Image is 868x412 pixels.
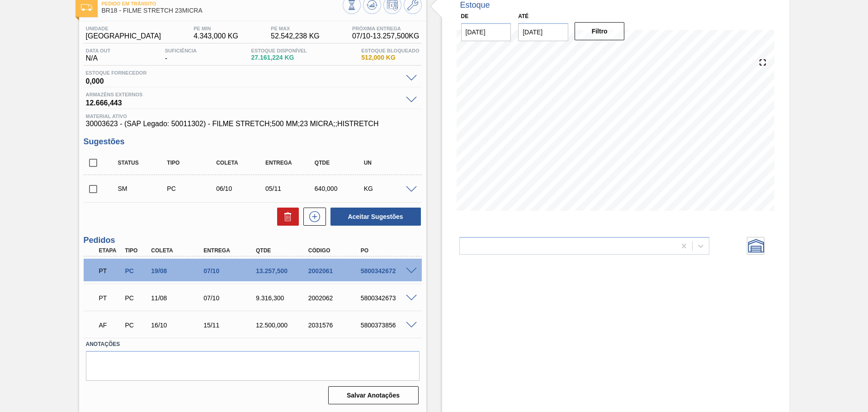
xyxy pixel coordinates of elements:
div: 640,000 [312,185,367,192]
div: Status [116,160,170,166]
span: Próxima Entrega [352,26,420,31]
span: Unidade [86,26,161,31]
p: PT [99,267,122,275]
div: 05/11/2025 [263,185,318,192]
div: 19/08/2025 [149,267,208,275]
div: Coleta [149,247,208,254]
div: Código [306,247,365,254]
label: Até [518,13,528,19]
div: KG [362,185,416,192]
span: PE MIN [193,26,238,31]
span: 07/10 - 13.257,500 KG [352,32,420,40]
div: 9.316,300 [254,294,312,302]
span: Estoque Fornecedor [86,70,401,76]
span: PE MAX [271,26,320,31]
div: Estoque [460,0,490,10]
span: Data out [86,48,111,53]
label: De [461,13,469,19]
div: 12.500,000 [254,322,312,329]
div: N/A [84,48,113,62]
div: - [163,48,199,62]
span: 0,000 [86,76,401,85]
p: PT [99,294,122,302]
div: 16/10/2025 [149,322,208,329]
span: Estoque Bloqueado [361,48,419,53]
span: 52.542,238 KG [271,32,320,40]
div: Pedido de Compra [165,185,219,192]
button: Salvar Anotações [328,386,419,404]
div: 15/11/2025 [201,322,260,329]
span: 4.343,000 KG [193,32,238,40]
input: dd/mm/yyyy [518,23,568,41]
div: 13.257,500 [254,267,312,275]
div: 2002061 [306,267,365,275]
span: 512,000 KG [361,54,419,61]
div: Pedido de Compra [123,294,150,302]
div: Tipo [165,160,219,166]
span: [GEOGRAPHIC_DATA] [86,32,161,40]
div: Entrega [263,160,318,166]
span: 30003623 - (SAP Legado: 50011302) - FILME STRETCH;500 MM;23 MICRA;;HISTRETCH [86,120,420,128]
span: 12.666,443 [86,97,401,106]
p: AF [99,322,122,329]
div: 5800342672 [359,267,417,275]
span: Estoque Disponível [251,48,307,53]
h3: Sugestões [84,137,422,147]
span: Pedido em Trânsito [102,1,343,6]
label: Anotações [86,338,420,351]
span: Armazéns externos [86,92,401,97]
div: Coleta [214,160,269,166]
div: Qtde [254,247,312,254]
div: Etapa [97,247,124,254]
div: 06/10/2025 [214,185,269,192]
div: Aceitar Sugestões [326,207,422,227]
span: BR18 - FILME STRETCH 23MICRA [102,7,343,14]
div: Entrega [201,247,260,254]
div: Pedido em Trânsito [97,261,124,281]
input: dd/mm/yyyy [461,23,511,41]
div: PO [359,247,417,254]
span: 27.161,224 KG [251,54,307,61]
div: UN [362,160,416,166]
div: Nova sugestão [299,208,326,226]
div: 07/10/2025 [201,294,260,302]
div: Qtde [312,160,367,166]
button: Aceitar Sugestões [330,208,421,226]
div: 5800373856 [359,322,417,329]
span: Material ativo [86,114,420,119]
div: Tipo [123,247,150,254]
div: 2002062 [306,294,365,302]
div: Pedido de Compra [123,322,150,329]
div: Aguardando Faturamento [97,315,124,335]
div: Sugestão Manual [116,185,170,192]
div: 5800342673 [359,294,417,302]
img: Ícone [81,4,92,11]
div: Excluir Sugestões [273,208,299,226]
span: Suficiência [165,48,197,53]
h3: Pedidos [84,236,422,245]
button: Filtro [575,22,625,40]
div: Pedido em Trânsito [97,288,124,308]
div: Pedido de Compra [123,267,150,275]
div: 07/10/2025 [201,267,260,275]
div: 2031576 [306,322,365,329]
div: 11/08/2025 [149,294,208,302]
